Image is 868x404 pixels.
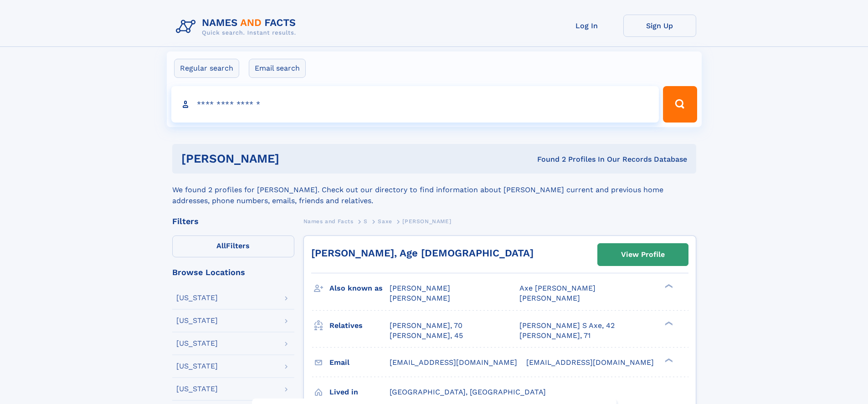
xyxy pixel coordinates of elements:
span: [PERSON_NAME] [519,294,580,302]
label: Email search [249,59,306,78]
span: Axe [PERSON_NAME] [519,284,596,292]
a: [PERSON_NAME], 70 [390,321,462,331]
div: [US_STATE] [176,340,218,347]
span: [EMAIL_ADDRESS][DOMAIN_NAME] [390,358,517,367]
a: Log In [550,15,623,37]
h3: Also known as [329,281,390,296]
a: [PERSON_NAME] S Axe, 42 [519,321,615,331]
a: [PERSON_NAME], 71 [519,331,591,341]
a: View Profile [598,244,688,266]
div: ❯ [663,357,673,363]
div: View Profile [621,244,665,265]
div: ❯ [663,320,673,326]
a: S [364,215,368,227]
h1: [PERSON_NAME] [181,153,408,164]
img: Logo Names and Facts [172,15,303,39]
a: [PERSON_NAME], Age [DEMOGRAPHIC_DATA] [311,247,534,259]
label: Regular search [174,59,239,78]
span: [EMAIL_ADDRESS][DOMAIN_NAME] [526,358,654,367]
span: [PERSON_NAME] [390,294,450,302]
div: Filters [172,217,294,225]
div: We found 2 profiles for [PERSON_NAME]. Check out our directory to find information about [PERSON_... [172,174,696,206]
button: Search Button [663,86,697,123]
div: [US_STATE] [176,317,218,324]
a: Sign Up [623,15,696,37]
span: [PERSON_NAME] [390,284,450,292]
div: [US_STATE] [176,294,218,302]
input: search input [171,86,659,123]
span: All [216,241,226,250]
a: Names and Facts [303,215,354,227]
label: Filters [172,235,294,257]
h3: Lived in [329,384,390,400]
a: [PERSON_NAME], 45 [390,331,463,341]
span: [GEOGRAPHIC_DATA], [GEOGRAPHIC_DATA] [390,388,546,396]
span: S [364,218,368,225]
h3: Email [329,355,390,370]
div: [US_STATE] [176,385,218,393]
div: Browse Locations [172,268,294,276]
div: Found 2 Profiles In Our Records Database [408,154,687,164]
a: Saxe [378,215,392,227]
div: [US_STATE] [176,363,218,370]
h3: Relatives [329,318,390,333]
div: ❯ [663,283,673,289]
span: Saxe [378,218,392,225]
span: [PERSON_NAME] [402,218,451,225]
